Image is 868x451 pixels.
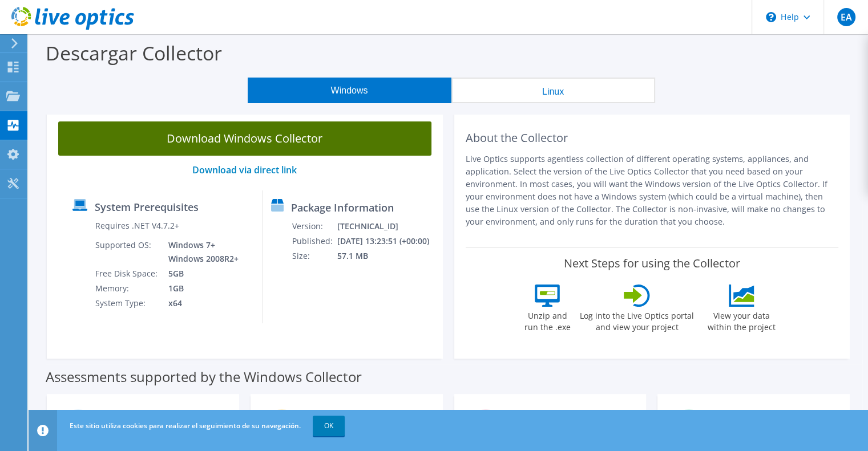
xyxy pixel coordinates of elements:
button: Linux [451,78,655,103]
td: x64 [160,296,241,311]
td: Size: [292,249,337,263]
label: Assessments supported by the Windows Collector [46,371,362,383]
span: Este sitio utiliza cookies para realizar el seguimiento de su navegación. [70,421,301,430]
label: View your data within the project [700,307,782,333]
a: OK [313,416,345,436]
td: [DATE] 13:23:51 (+00:00) [337,234,437,249]
a: Download via direct link [192,164,297,176]
td: Free Disk Space: [95,266,160,281]
label: Next Steps for using the Collector [564,257,740,270]
button: Windows [248,78,451,103]
h2: About the Collector [466,131,839,145]
label: Unzip and run the .exe [521,307,574,333]
label: Log into the Live Optics portal and view your project [579,307,695,333]
td: [TECHNICAL_ID] [337,219,437,234]
label: System Prerequisites [95,201,199,213]
td: Windows 7+ Windows 2008R2+ [160,238,241,266]
td: 57.1 MB [337,249,437,263]
a: Download Windows Collector [58,121,431,156]
label: Descargar Collector [46,40,222,66]
td: Memory: [95,281,160,296]
span: EA [837,8,855,26]
td: 5GB [160,266,241,281]
label: Package Information [291,202,393,213]
svg: \n [766,12,776,22]
td: Published: [292,234,337,249]
td: System Type: [95,296,160,311]
td: Version: [292,219,337,234]
td: 1GB [160,281,241,296]
p: Live Optics supports agentless collection of different operating systems, appliances, and applica... [466,153,839,228]
label: Requires .NET V4.7.2+ [95,220,179,231]
td: Supported OS: [95,238,160,266]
